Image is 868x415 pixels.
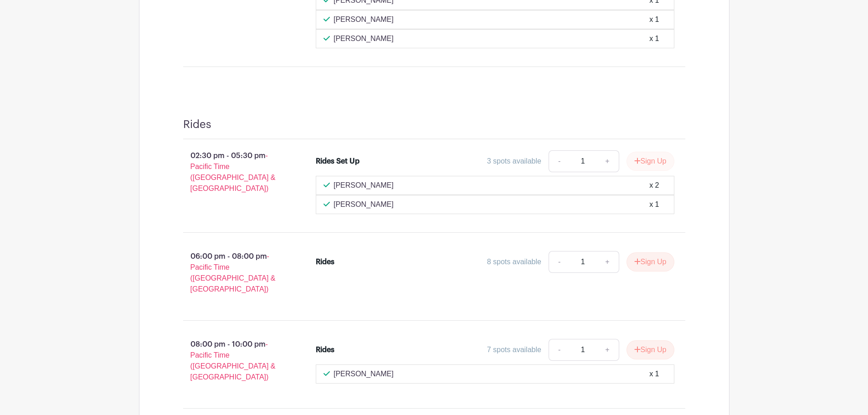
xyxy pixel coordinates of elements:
div: Rides Set Up [316,156,360,167]
div: 8 spots available [487,256,541,267]
div: Rides [316,256,334,267]
p: 02:30 pm - 05:30 pm [169,147,302,198]
div: 3 spots available [487,156,541,167]
div: x 2 [649,180,659,191]
button: Sign Up [627,152,674,171]
div: x 1 [649,33,659,44]
div: x 1 [649,369,659,379]
div: x 1 [649,199,659,210]
a: + [596,339,619,361]
p: [PERSON_NAME] [334,369,394,379]
div: x 1 [649,14,659,25]
p: [PERSON_NAME] [334,14,394,25]
p: [PERSON_NAME] [334,33,394,44]
a: - [549,150,570,172]
a: + [596,251,619,273]
a: - [549,339,570,361]
a: - [549,251,570,273]
p: [PERSON_NAME] [334,180,394,191]
h4: Rides [183,118,211,131]
p: 08:00 pm - 10:00 pm [169,335,302,386]
a: + [596,150,619,172]
button: Sign Up [627,252,674,272]
div: 7 spots available [487,344,541,355]
p: [PERSON_NAME] [334,199,394,210]
div: Rides [316,344,334,355]
p: 06:00 pm - 08:00 pm [169,247,302,298]
button: Sign Up [627,340,674,359]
